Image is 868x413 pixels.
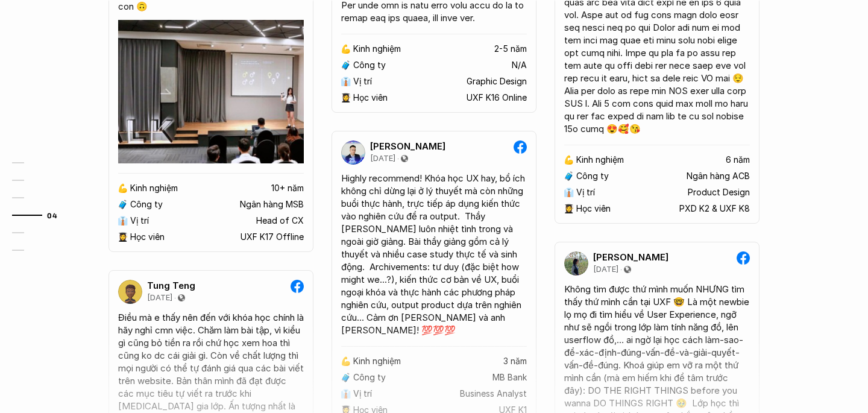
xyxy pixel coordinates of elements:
[118,183,128,194] p: 💪
[118,232,128,242] p: 👩‍🎓
[679,204,750,214] p: PXD K2 & UXF K8
[564,188,574,198] p: 👔
[564,155,574,165] p: 💪
[130,216,149,226] p: Vị trí
[593,265,618,274] p: [DATE]
[576,188,595,198] p: Vị trí
[353,93,388,103] p: Học viên
[341,77,351,87] p: 👔
[467,77,527,87] p: Graphic Design
[353,44,401,54] p: Kinh nghiệm
[576,204,611,214] p: Học viên
[687,171,750,181] p: Ngân hàng ACB
[726,155,750,165] p: 6 năm
[341,60,351,71] p: 🧳
[576,155,624,165] p: Kinh nghiệm
[118,200,128,210] p: 🧳
[130,183,178,194] p: Kinh nghiệm
[130,232,165,242] p: Học viên
[241,232,304,242] p: UXF K17 Offline
[240,200,304,210] p: Ngân hàng MSB
[467,93,527,103] p: UXF K16 Online
[494,44,527,54] p: 2-5 năm
[576,171,609,181] p: Công ty
[341,93,351,103] p: 👩‍🎓
[688,188,750,198] p: Product Design
[353,77,372,87] p: Vị trí
[341,172,527,336] div: Highly recommend! Khóa học UX hay, bổ ích không chỉ dừng lại ở lý thuyết mà còn những buổi thực h...
[47,211,57,219] strong: 04
[147,280,195,291] p: Tung Teng
[130,200,163,210] p: Công ty
[341,44,351,54] p: 💪
[512,60,527,71] p: N/A
[12,208,69,222] a: 04
[353,60,386,71] p: Công ty
[593,252,668,263] p: [PERSON_NAME]
[147,293,172,303] p: [DATE]
[370,141,445,152] p: [PERSON_NAME]
[256,216,304,226] p: Head of CX
[564,171,574,181] p: 🧳
[370,154,395,163] p: [DATE]
[271,183,304,194] p: 10+ năm
[118,216,128,226] p: 👔
[564,204,574,214] p: 👩‍🎓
